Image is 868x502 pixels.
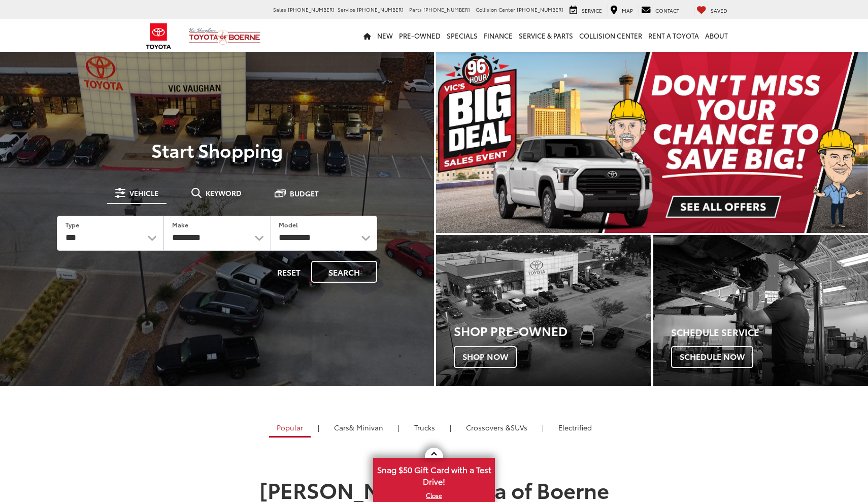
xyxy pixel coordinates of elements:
span: Saved [711,7,727,14]
label: Make [172,220,188,229]
a: SUVs [458,419,535,436]
a: My Saved Vehicles [694,5,730,16]
li: | [315,422,322,432]
a: New [374,19,396,52]
a: Finance [481,19,516,52]
a: Trucks [407,419,443,436]
li: | [395,422,402,432]
span: [PHONE_NUMBER] [288,6,335,13]
span: Schedule Now [671,346,753,367]
span: [PHONE_NUMBER] [357,6,404,13]
a: Popular [269,419,311,438]
a: About [702,19,731,52]
span: Snag $50 Gift Card with a Test Drive! [374,459,494,490]
span: Keyword [206,189,242,196]
div: Toyota [436,235,651,385]
li: | [447,422,454,432]
span: & Minivan [349,422,383,432]
h1: [PERSON_NAME] Toyota of Boerne [198,478,670,501]
section: Carousel section with vehicle pictures - may contain disclaimers. [436,51,868,233]
label: Model [279,220,298,229]
span: [PHONE_NUMBER] [423,6,470,13]
a: Map [608,5,636,16]
img: Vic Vaughan Toyota of Boerne [188,27,261,45]
div: carousel slide number 1 of 1 [436,51,868,233]
span: Vehicle [129,189,158,196]
a: Electrified [551,419,599,436]
li: | [540,422,546,432]
span: Map [622,7,633,14]
a: Pre-Owned [396,19,444,52]
a: Contact [639,5,682,16]
span: Contact [655,7,679,14]
a: Service [567,5,605,16]
span: Budget [290,190,319,197]
a: Home [360,19,374,52]
a: Collision Center [576,19,645,52]
a: Specials [444,19,481,52]
span: Parts [409,6,422,13]
a: Service & Parts: Opens in a new tab [516,19,576,52]
span: Service [338,6,355,13]
span: Crossovers & [466,422,511,432]
span: Shop Now [454,346,517,367]
button: Search [311,261,377,283]
img: Big Deal Sales Event [436,51,868,233]
span: Service [582,7,602,14]
a: Shop Pre-Owned Shop Now [436,235,651,385]
h3: Shop Pre-Owned [454,324,651,337]
label: Type [65,220,79,229]
p: Start Shopping [43,140,391,160]
a: Rent a Toyota [645,19,702,52]
button: Reset [269,261,309,283]
img: Toyota [140,20,178,53]
span: [PHONE_NUMBER] [517,6,563,13]
span: Sales [273,6,286,13]
a: Cars [326,419,391,436]
span: Collision Center [476,6,515,13]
